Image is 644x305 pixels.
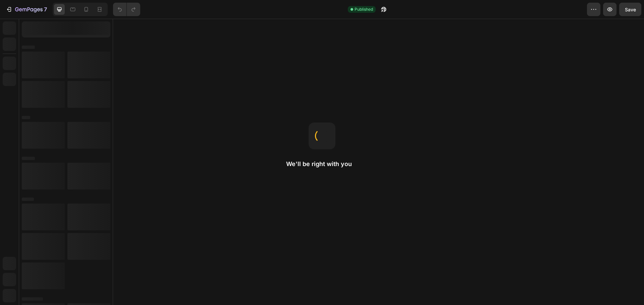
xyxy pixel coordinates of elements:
[44,5,47,13] p: 7
[625,7,636,12] span: Save
[3,3,50,16] button: 7
[619,3,641,16] button: Save
[286,160,358,168] h2: We'll be right with you
[355,6,373,12] span: Published
[113,3,140,16] div: Undo/Redo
